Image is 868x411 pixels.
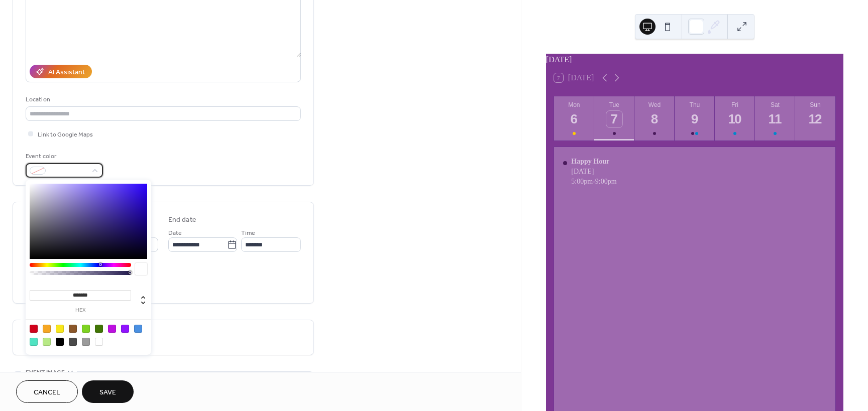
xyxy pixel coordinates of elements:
span: Date [168,228,182,238]
span: Time [241,228,255,238]
span: Link to Google Maps [38,129,93,140]
button: Save [82,380,134,403]
label: hex [30,308,131,313]
div: #000000 [56,338,64,346]
div: Sat [758,101,792,108]
button: Thu9 [675,96,715,141]
span: Cancel [34,387,60,398]
div: Mon [557,101,591,108]
div: 8 [646,111,663,127]
div: End date [168,215,196,225]
div: 11 [767,111,784,127]
button: Tue7 [594,96,634,141]
div: #4A90E2 [134,325,142,333]
span: Event image [26,367,65,378]
div: 9 [687,111,703,127]
div: #4A4A4A [69,338,77,346]
div: 12 [807,111,824,127]
button: Sat11 [755,96,795,141]
button: Sun12 [795,96,835,141]
div: #9013FE [121,325,129,333]
div: #D0021B [30,325,38,333]
div: [DATE] [546,54,843,66]
div: 6 [566,111,583,127]
span: 5:00pm [571,178,593,186]
div: Location [26,94,299,105]
div: 7 [606,111,623,127]
div: #417505 [95,325,103,333]
div: AI Assistant [48,67,85,78]
div: #FFFFFF [95,338,103,346]
button: Fri10 [715,96,755,141]
div: Fri [718,101,752,108]
button: Mon6 [554,96,594,141]
div: Event color [26,151,101,162]
button: Cancel [16,380,78,403]
div: 10 [727,111,743,127]
div: [DATE] [571,168,616,176]
span: 9:00pm [595,178,617,186]
div: Sun [798,101,832,108]
div: Thu [678,101,712,108]
button: Wed8 [634,96,675,141]
span: Save [99,387,116,398]
div: #F8E71C [56,325,64,333]
div: #9B9B9B [82,338,90,346]
div: #F5A623 [43,325,51,333]
div: #8B572A [69,325,77,333]
div: #B8E986 [43,338,51,346]
div: Wed [637,101,672,108]
div: #50E3C2 [30,338,38,346]
span: - [593,178,595,186]
div: Happy Hour [571,158,616,166]
button: AI Assistant [30,65,92,78]
div: Tue [597,101,631,108]
div: #BD10E0 [108,325,116,333]
div: #7ED321 [82,325,90,333]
